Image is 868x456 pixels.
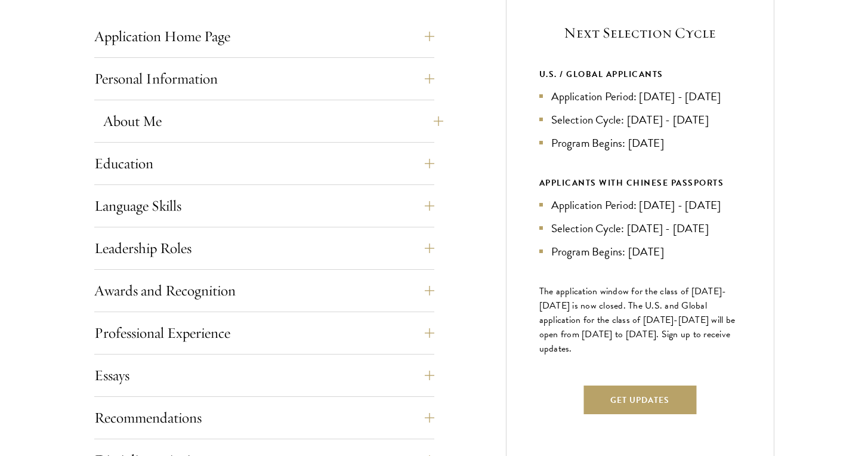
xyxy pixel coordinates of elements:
[539,111,741,128] li: Selection Cycle: [DATE] - [DATE]
[539,196,741,214] li: Application Period: [DATE] - [DATE]
[103,107,443,135] button: About Me
[94,149,434,178] button: Education
[539,23,741,43] h5: Next Selection Cycle
[94,403,434,432] button: Recommendations
[539,67,741,82] div: U.S. / GLOBAL APPLICANTS
[539,88,741,105] li: Application Period: [DATE] - [DATE]
[539,243,741,260] li: Program Begins: [DATE]
[539,284,736,356] span: The application window for the class of [DATE]-[DATE] is now closed. The U.S. and Global applicat...
[94,192,434,220] button: Language Skills
[94,234,434,263] button: Leadership Roles
[94,22,434,51] button: Application Home Page
[94,276,434,305] button: Awards and Recognition
[539,220,741,237] li: Selection Cycle: [DATE] - [DATE]
[583,386,696,414] button: Get Updates
[539,134,741,152] li: Program Begins: [DATE]
[539,175,741,190] div: APPLICANTS WITH CHINESE PASSPORTS
[94,361,434,390] button: Essays
[94,64,434,93] button: Personal Information
[94,319,434,347] button: Professional Experience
